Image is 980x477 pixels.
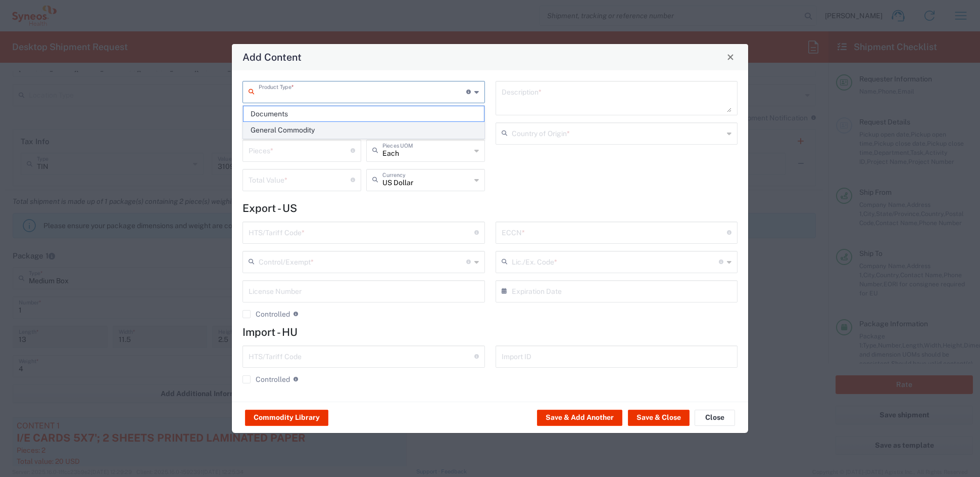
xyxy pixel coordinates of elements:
[695,410,735,426] button: Close
[242,202,738,214] h4: Export - US
[243,106,483,122] span: Documents
[245,410,328,426] button: Commodity Library
[723,50,738,64] button: Close
[242,310,290,318] label: Controlled
[243,122,483,138] span: General Commodity
[628,410,690,426] button: Save & Close
[537,410,622,426] button: Save & Add Another
[242,326,738,338] h4: Import - HU
[242,375,290,383] label: Controlled
[242,50,302,64] h4: Add Content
